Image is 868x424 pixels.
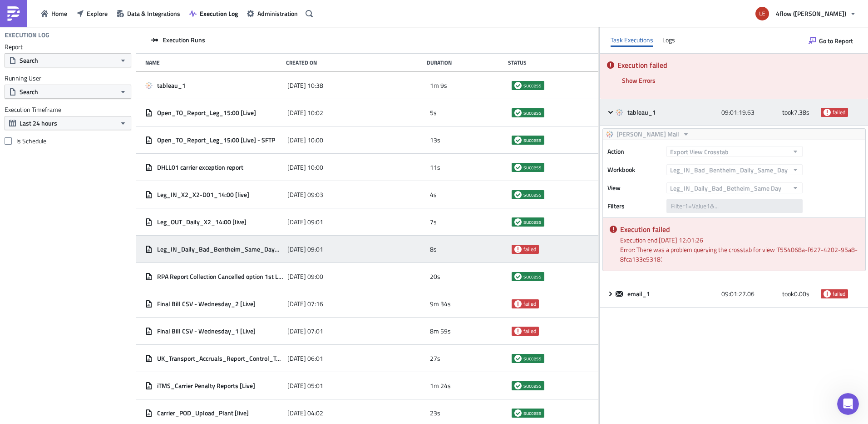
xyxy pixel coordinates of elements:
span: Execution Log [200,9,238,18]
span: DHLL01 carrier exception report [157,163,243,172]
span: failed [514,328,522,335]
span: success [514,355,522,362]
span: Export View Crosstab [670,147,729,156]
span: Carrier_POD_Upload_Plant [live] [157,409,249,417]
span: Final Bill CSV - Wednesday_2 [Live] [157,300,256,308]
label: Filters [607,199,662,213]
span: Help [144,307,158,313]
span: [DATE] 10:00 [287,136,323,144]
label: Action [607,145,662,158]
div: Error: There was a problem querying the crosstab for view ’f554068a-f627-4202-95a8-8fca133e5318’. [620,245,858,264]
span: email_1 [627,290,651,298]
span: Last 24 hours [20,118,57,128]
span: [DATE] 07:01 [287,327,323,335]
div: 09:01:27.06 [721,286,778,302]
span: 1m 9s [430,81,447,90]
span: 20s [430,273,440,281]
span: failed [514,300,522,308]
a: Explore [72,6,112,20]
span: failed [523,328,536,335]
button: [PERSON_NAME] Mail [603,129,693,140]
button: Go to Report [804,33,858,48]
button: Data & Integrations [112,6,185,20]
span: 27s [430,354,440,363]
div: Name [145,59,281,66]
span: 5s [430,109,437,117]
span: [DATE] 04:02 [287,409,323,417]
span: success [523,191,542,198]
span: success [514,409,522,417]
span: failed [824,290,831,298]
label: View [607,181,662,195]
span: 11s [430,163,440,172]
span: Explore [87,9,108,18]
span: success [523,382,542,389]
span: 1m 24s [430,382,451,390]
span: success [523,355,542,362]
span: Leg_IN_Daily_Bad_Bentheim_Same_Day_14:00 [live] [157,245,283,253]
img: Profile image for Julian [123,15,142,33]
span: [DATE] 09:01 [287,245,323,253]
span: success [514,273,522,280]
div: Check our Documentation [19,196,163,205]
span: Leg_IN_Bad_Bentheim_Daily_Same_Day [670,165,788,175]
p: Hi [PERSON_NAME] 👋 [18,65,163,96]
div: Close [156,15,173,31]
h5: Execution failed [617,61,861,69]
span: Search [20,56,38,65]
span: Leg_OUT_Daily_X2_14:00 [live] [157,218,247,226]
img: PushMetrics [6,6,21,21]
div: We typically reply within 4 hours [19,140,152,149]
button: Request a demo [19,270,163,288]
span: success [523,109,542,116]
button: Show Errors [617,73,660,87]
div: Duration [427,59,503,66]
div: 09:01:19.63 [721,104,778,121]
img: logo [18,20,71,29]
span: success [514,218,522,226]
button: Leg_IN_Daily_Bad_Betheim_Same Day [666,182,803,193]
span: Go to Report [819,36,853,45]
span: [DATE] 05:01 [287,382,323,390]
span: Data & Integrations [127,9,180,18]
span: failed [523,246,536,253]
label: Running User [5,74,131,82]
a: Execution Log [185,6,242,20]
input: Filter1=Value1&... [666,199,803,213]
div: took 7.38 s [782,104,816,121]
button: Search [5,53,131,67]
span: Execution Runs [163,36,205,44]
span: 8m 59s [430,327,451,335]
span: failed [824,109,831,116]
span: Show Errors [622,76,656,85]
button: Home [36,6,72,20]
span: Final Bill CSV - Wednesday_1 [Live] [157,327,256,335]
span: 4s [430,191,437,199]
label: Is Schedule [5,137,131,145]
span: [DATE] 09:01 [287,218,323,226]
span: Search [20,87,38,96]
div: Status [508,59,585,66]
span: [DATE] 09:03 [287,191,323,199]
span: 8s [430,245,437,253]
button: Last 24 hours [5,116,131,130]
div: took 0.00 s [782,286,816,302]
span: Open_TO_Report_Leg_15:00 [Live] [157,109,256,117]
span: success [523,136,542,144]
button: Export View Crosstab [666,146,803,157]
button: 4flow ([PERSON_NAME]) [750,4,861,24]
span: failed [833,290,845,298]
img: Profile image for Łukasz [106,15,124,33]
span: success [523,82,542,89]
span: failed [514,246,522,253]
div: Check our Documentation [10,188,172,212]
div: Execution end: [DATE] 12:01:26 [620,235,858,245]
span: failed [523,300,536,308]
div: Logs [662,33,675,47]
span: [DATE] 07:16 [287,300,323,308]
span: 4flow ([PERSON_NAME]) [776,9,846,18]
span: success [514,382,522,389]
h5: Execution failed [620,226,858,233]
span: iTMS_Carrier Penalty Reports [Live] [157,382,255,390]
